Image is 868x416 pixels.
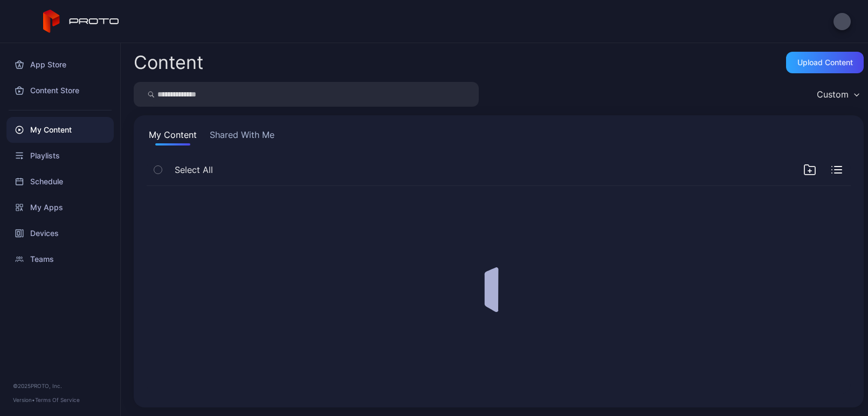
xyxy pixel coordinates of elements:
a: Content Store [6,78,114,103]
a: Schedule [6,169,114,195]
button: Custom [811,82,864,107]
div: Content [134,53,203,72]
a: App Store [6,52,114,78]
span: Select All [175,163,213,176]
div: Upload Content [797,58,853,67]
span: Version • [13,397,35,403]
a: Terms Of Service [35,397,80,403]
button: Upload Content [786,52,864,73]
a: My Content [6,117,114,143]
button: Shared With Me [208,128,277,145]
a: Teams [6,246,114,272]
button: My Content [147,128,199,145]
a: My Apps [6,195,114,220]
div: © 2025 PROTO, Inc. [13,382,107,390]
a: Devices [6,220,114,246]
div: Custom [817,89,849,100]
a: Playlists [6,143,114,169]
